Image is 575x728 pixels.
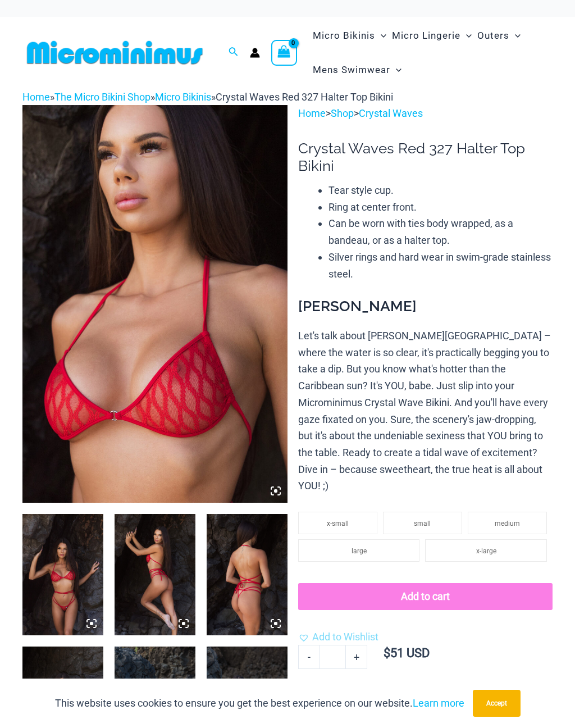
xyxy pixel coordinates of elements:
span: Crystal Waves Red 327 Halter Top Bikini [216,91,393,103]
li: x-small [298,512,377,534]
a: Mens SwimwearMenu ToggleMenu Toggle [310,53,404,87]
span: small [414,520,431,527]
span: large [352,547,367,555]
span: Micro Lingerie [392,21,460,50]
input: Product quantity [320,645,346,668]
span: medium [495,520,520,527]
span: Add to Wishlist [312,631,378,643]
a: Search icon link [229,46,239,60]
li: Can be worn with ties body wrapped, as a bandeau, or as a halter top. [328,215,553,248]
a: Home [22,91,50,103]
h1: Crystal Waves Red 327 Halter Top Bikini [298,140,553,175]
a: Add to Wishlist [298,629,378,645]
span: Menu Toggle [375,21,386,50]
a: Home [298,107,326,119]
li: small [383,512,462,534]
a: Micro Bikinis [155,91,211,103]
li: large [298,539,420,562]
a: Learn more [413,697,464,709]
span: Mens Swimwear [313,56,390,84]
li: medium [468,512,547,534]
a: Account icon link [250,48,260,58]
li: x-large [425,539,547,562]
button: Accept [473,690,521,717]
nav: Site Navigation [308,17,553,89]
a: + [346,645,367,668]
span: x-small [327,520,349,527]
li: Tear style cup. [328,182,553,199]
a: Micro BikinisMenu ToggleMenu Toggle [310,19,389,53]
img: Crystal Waves 327 Halter Top [22,105,287,503]
span: $ [384,646,390,660]
img: MM SHOP LOGO FLAT [22,40,207,65]
h3: [PERSON_NAME] [298,297,553,316]
span: Menu Toggle [509,21,521,50]
bdi: 51 USD [384,646,430,660]
span: Menu Toggle [390,56,401,84]
img: Crystal Waves 327 Halter Top 4149 Thong [207,514,287,635]
a: The Micro Bikini Shop [54,91,150,103]
a: Micro LingerieMenu ToggleMenu Toggle [389,19,474,53]
img: Crystal Waves 327 Halter Top 4149 Thong [22,514,103,635]
a: - [298,645,320,668]
img: Crystal Waves 327 Halter Top 4149 Thong [115,514,195,635]
p: > > [298,105,553,122]
p: Let's talk about [PERSON_NAME][GEOGRAPHIC_DATA] – where the water is so clear, it's practically b... [298,327,553,494]
p: This website uses cookies to ensure you get the best experience on our website. [55,695,464,712]
span: » » » [22,91,393,103]
a: OutersMenu ToggleMenu Toggle [474,19,523,53]
a: View Shopping Cart, empty [271,40,297,66]
span: Outers [477,21,509,50]
a: Crystal Waves [359,107,423,119]
span: Micro Bikinis [313,21,375,50]
span: Menu Toggle [460,21,472,50]
button: Add to cart [298,583,553,610]
li: Ring at center front. [328,199,553,216]
li: Silver rings and hard wear in swim-grade stainless steel. [328,249,553,282]
a: Shop [331,107,354,119]
span: x-large [476,547,496,555]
